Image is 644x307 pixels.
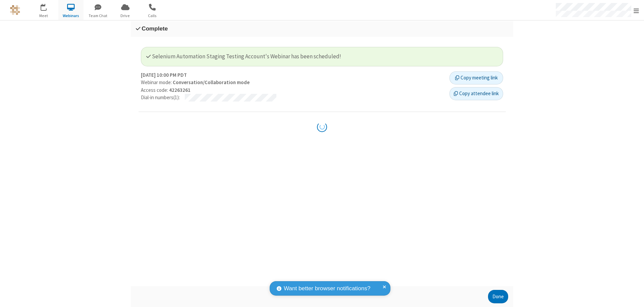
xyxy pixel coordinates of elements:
strong: 42263261 [169,87,191,93]
strong: Conversation/Collaboration mode [173,79,250,85]
p: Webinar mode: [141,79,444,86]
button: Done [488,290,508,303]
span: Want better browser notifications? [284,284,370,293]
p: Access code: [141,86,444,94]
p: Dial-in numbers (1) : [141,94,180,102]
span: Meet [31,13,56,19]
div: 6 [45,4,50,9]
span: Calls [140,13,165,19]
button: Copy attendee link [449,87,503,101]
button: Copy meeting link [449,71,503,85]
span: Selenium Automation Staging Testing Account's Webinar has been scheduled! [146,53,341,60]
span: Drive [113,13,138,19]
h3: Complete [136,25,508,32]
span: Webinars [58,13,84,19]
strong: [DATE] 10:00 PM PDT [141,71,187,79]
img: QA Selenium DO NOT DELETE OR CHANGE [10,5,20,15]
span: Team Chat [86,13,111,19]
